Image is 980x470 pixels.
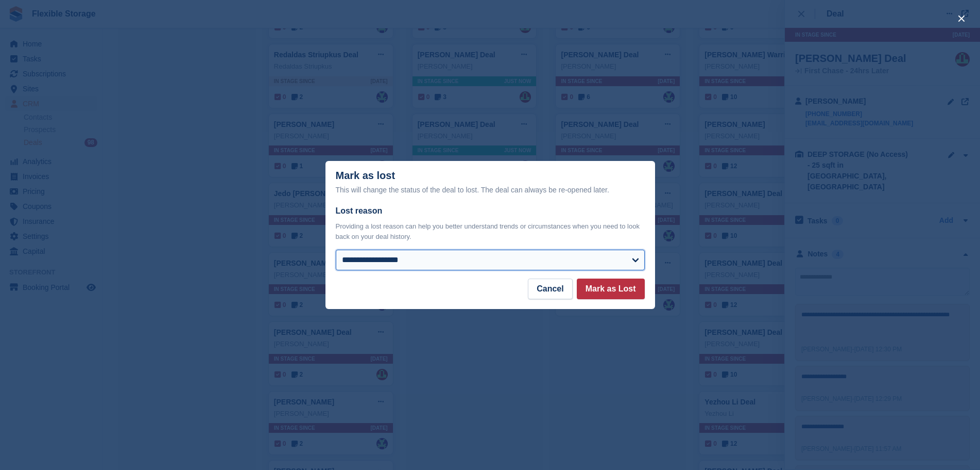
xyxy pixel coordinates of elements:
label: Lost reason [336,205,645,217]
button: close [953,10,970,27]
button: Mark as Lost [577,279,645,299]
div: Mark as lost [336,170,645,196]
div: This will change the status of the deal to lost. The deal can always be re-opened later. [336,184,645,196]
p: Providing a lost reason can help you better understand trends or circumstances when you need to l... [336,221,645,241]
button: Cancel [528,279,572,299]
